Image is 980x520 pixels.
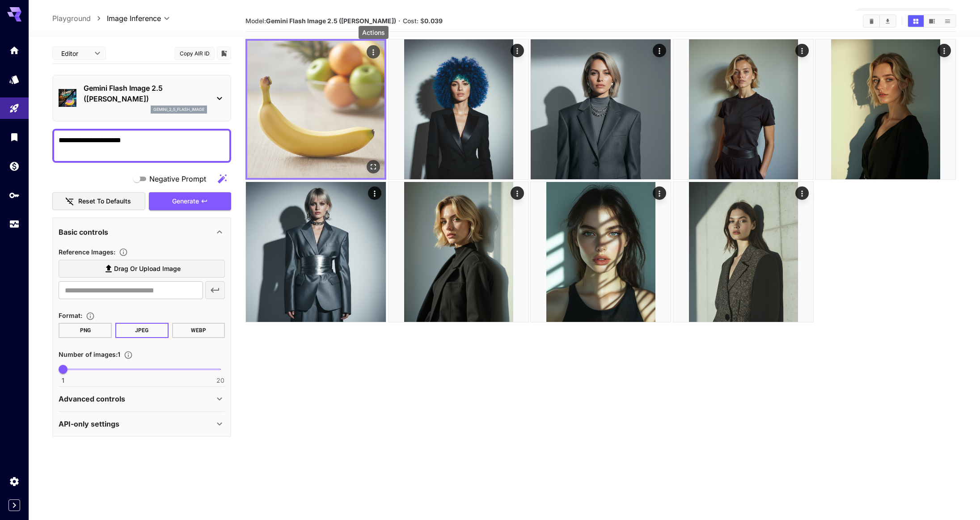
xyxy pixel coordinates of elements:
[153,106,204,113] p: gemini_2_5_flash_image
[8,499,20,511] button: Expand sidebar
[907,14,956,28] div: Show media in grid viewShow media in video viewShow media in list view
[9,161,20,172] div: Wallet
[266,17,396,25] b: Gemini Flash Image 2.5 ([PERSON_NAME])
[172,323,225,338] button: WEBP
[359,26,389,39] div: Actions
[863,14,896,28] div: Clear AllDownload All
[216,376,224,385] span: 20
[61,49,89,58] span: Editor
[247,41,384,178] img: Z
[62,376,64,385] span: 1
[52,192,145,211] button: Reset to defaults
[795,186,809,200] div: Actions
[9,100,20,111] div: Playground
[940,15,955,27] button: Show media in list view
[220,48,228,59] button: Add to library
[9,219,20,230] div: Usage
[795,44,809,57] div: Actions
[82,312,98,321] button: Choose the file format for the output image.
[59,388,225,410] div: Advanced controls
[59,323,112,338] button: PNG
[59,79,225,117] div: Gemini Flash Image 2.5 ([PERSON_NAME])gemini_2_5_flash_image
[924,15,940,27] button: Show media in video view
[59,260,225,278] label: Drag or upload image
[59,221,225,243] div: Basic controls
[114,263,181,275] span: Drag or upload image
[938,44,951,57] div: Actions
[389,39,528,179] img: 2Q==
[246,182,386,322] img: 9k=
[59,351,120,358] span: Number of images : 1
[9,131,20,143] div: Library
[367,160,380,173] div: Open in fullscreen
[653,44,667,57] div: Actions
[59,413,225,435] div: API-only settings
[172,196,199,207] span: Generate
[403,17,443,25] span: Cost: $
[9,74,20,85] div: Models
[59,227,108,237] p: Basic controls
[673,182,813,322] img: 9k=
[531,182,671,322] img: Z
[107,13,161,24] span: Image Inference
[908,15,924,27] button: Show media in grid view
[673,39,813,179] img: 2Q==
[149,173,206,184] span: Negative Prompt
[815,39,955,179] img: 2Q==
[59,393,125,404] p: Advanced controls
[9,476,20,487] div: Settings
[59,248,115,256] span: Reference Images :
[9,190,20,201] div: API Keys
[59,419,119,429] p: API-only settings
[531,39,671,179] img: Z
[84,83,207,104] p: Gemini Flash Image 2.5 ([PERSON_NAME])
[511,44,524,57] div: Actions
[852,8,956,29] button: $13.16245FD
[9,45,20,56] div: Home
[880,15,896,27] button: Download All
[511,186,524,200] div: Actions
[174,47,215,60] button: Copy AIR ID
[245,17,396,25] span: Model:
[59,312,82,319] span: Format :
[367,45,380,59] div: Actions
[52,13,107,24] nav: breadcrumb
[653,186,667,200] div: Actions
[864,15,879,27] button: Clear All
[115,323,169,338] button: JPEG
[389,182,528,322] img: 9k=
[149,192,231,211] button: Generate
[368,186,382,200] div: Actions
[398,16,401,26] p: ·
[424,17,443,25] b: 0.039
[115,248,131,257] button: Upload a reference image to guide the result. This is needed for Image-to-Image or Inpainting. Su...
[52,13,91,24] a: Playground
[120,351,136,359] button: Specify how many images to generate in a single request. Each image generation will be charged se...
